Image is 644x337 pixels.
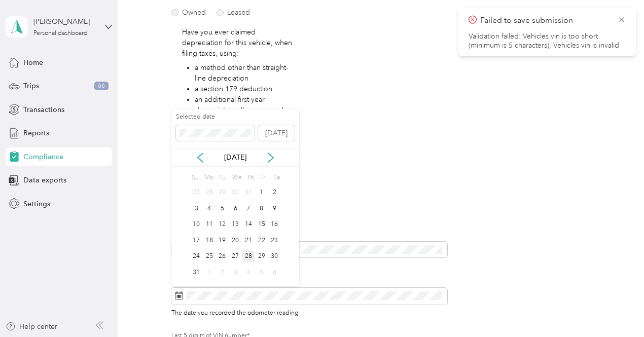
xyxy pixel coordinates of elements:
div: 16 [268,218,281,231]
div: 2 [268,186,281,199]
div: 6 [268,266,281,279]
span: Data exports [23,175,66,185]
div: Sa [271,170,281,184]
div: 11 [203,218,216,231]
div: Su [190,170,199,184]
div: 28 [242,250,255,263]
iframe: Everlance-gr Chat Button Frame [587,280,644,337]
label: Owned [171,9,206,16]
div: 22 [255,234,268,247]
div: 30 [229,186,242,199]
div: 4 [242,266,255,279]
div: Fr [259,170,268,184]
div: 10 [190,218,203,231]
span: Home [23,57,43,68]
button: Help center [6,321,57,332]
p: [DATE] [214,152,257,163]
div: Personal dashboard [33,30,88,36]
li: Validation failed: Vehicles vin is too short (minimum is 5 characters), Vehicles vin is invalid [469,32,626,50]
div: 8 [255,202,268,215]
div: 7 [242,202,255,215]
li: a section 179 deduction [195,84,294,94]
label: Selected date [176,113,255,122]
label: Leased [217,9,250,16]
div: 31 [242,186,255,199]
span: Trips [23,81,39,91]
li: an additional first-year depreciation allowance under an 'accelerated depreciation' method such a... [195,94,294,147]
div: Mo [203,170,214,184]
div: 6 [229,202,242,215]
span: The date you recorded the odometer reading [171,307,299,317]
div: Tu [217,170,227,184]
div: 30 [268,250,281,263]
div: 21 [242,234,255,247]
div: 1 [255,186,268,199]
div: 26 [216,250,229,263]
label: Odometer reading (in miles)* [171,229,447,238]
div: 4 [203,202,216,215]
span: Transactions [23,104,64,115]
div: We [230,170,242,184]
div: 27 [190,186,203,199]
div: 27 [229,250,242,263]
div: 17 [190,234,203,247]
div: 13 [229,218,242,231]
div: 19 [216,234,229,247]
div: 18 [203,234,216,247]
div: 1 [203,266,216,279]
div: 2 [216,266,229,279]
div: 20 [229,234,242,247]
div: 24 [190,250,203,263]
div: 3 [190,202,203,215]
div: 31 [190,266,203,279]
span: Compliance [23,152,63,162]
span: Reports [23,128,49,138]
div: 25 [203,250,216,263]
div: Th [245,170,255,184]
div: 28 [203,186,216,199]
div: 29 [255,250,268,263]
button: [DATE] [258,125,295,141]
li: a method other than straight-line depreciation [195,62,294,84]
div: 5 [255,266,268,279]
div: 14 [242,218,255,231]
label: Odometer reading date* [171,275,447,284]
span: Settings [23,199,50,209]
div: 15 [255,218,268,231]
div: [PERSON_NAME] [33,16,97,27]
div: 5 [216,202,229,215]
div: 3 [229,266,242,279]
p: Have you ever claimed depreciation for this vehicle, when filing taxes, using: [182,27,293,59]
span: 66 [94,82,109,91]
div: 9 [268,202,281,215]
div: 23 [268,234,281,247]
p: Failed to save submission [480,14,610,27]
div: 29 [216,186,229,199]
div: 12 [216,218,229,231]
